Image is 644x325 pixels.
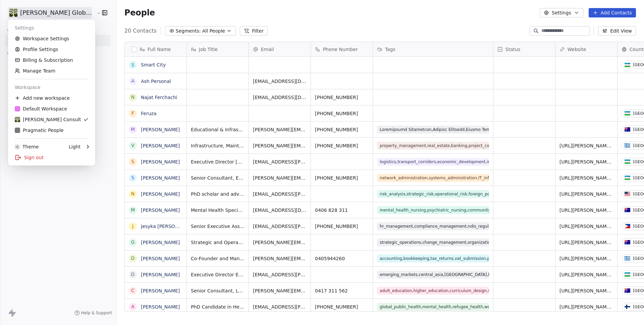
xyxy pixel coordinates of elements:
a: Profile Settings [11,44,93,55]
div: [PERSON_NAME] Consult [15,116,81,123]
img: Marque%20-%20Small%20(1).png [15,117,20,122]
div: Theme [15,143,39,150]
div: Light [69,143,80,150]
div: Workspace [11,82,93,93]
div: Settings [11,22,93,33]
a: Billing & Subscription [11,55,93,65]
div: Sign out [11,152,93,163]
div: Pragmatic People [15,127,64,134]
div: Default Workspace [15,105,67,112]
a: Manage Team [11,65,93,76]
div: Add new workspace [11,93,93,103]
a: Workspace Settings [11,33,93,44]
